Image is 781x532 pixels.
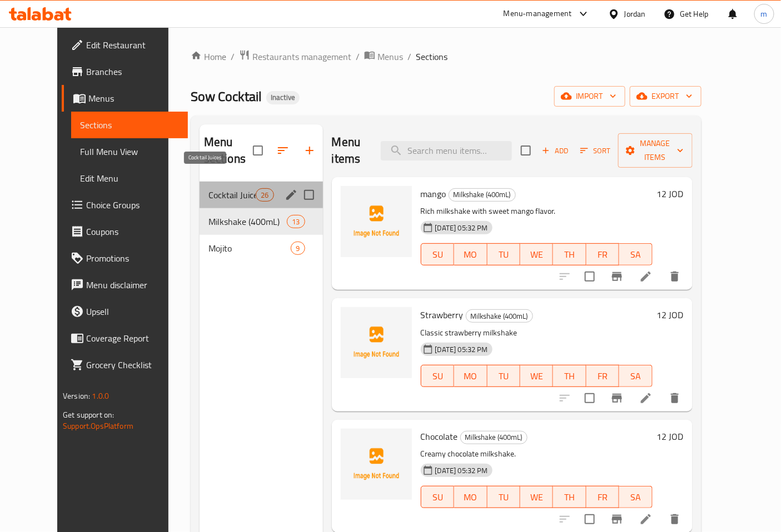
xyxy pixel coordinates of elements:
[459,368,482,384] span: MO
[619,486,652,508] button: SA
[459,247,482,263] span: MO
[80,145,179,158] span: Full Menu View
[466,310,533,323] span: Milkshake (400mL)
[208,215,287,228] span: Milkshake (400mL)
[639,392,653,405] a: Edit menu item
[63,419,133,433] a: Support.OpsPlatform
[657,307,684,323] h6: 12 JOD
[421,365,454,387] button: SU
[540,144,570,157] span: Add
[421,326,653,340] p: Classic strawberry milkshake
[578,387,601,410] span: Select to update
[208,242,291,255] span: Mojito
[208,188,256,202] span: Cocktail Juices
[246,139,270,162] span: Select all sections
[624,489,648,505] span: SA
[256,190,273,200] span: 26
[591,247,615,263] span: FR
[426,247,450,263] span: SU
[492,247,516,263] span: TU
[88,92,179,105] span: Menus
[341,429,412,500] img: Chocolate
[431,344,493,355] span: [DATE] 05:32 PM
[287,215,305,228] div: items
[200,208,323,235] div: Milkshake (400mL)13
[296,137,323,164] button: Add section
[661,385,688,411] button: delete
[291,242,305,255] div: items
[270,137,296,164] span: Sort sections
[71,138,188,165] a: Full Menu View
[426,489,450,505] span: SU
[421,447,653,461] p: Creamy chocolate milkshake.
[92,389,109,403] span: 1.0.0
[618,133,693,168] button: Manage items
[538,142,573,159] span: Add item
[62,272,188,298] a: Menu disclaimer
[580,144,611,157] span: Sort
[62,58,188,85] a: Branches
[487,486,520,508] button: TU
[492,368,516,384] span: TU
[283,187,300,203] button: edit
[62,32,188,58] a: Edit Restaurant
[558,489,581,505] span: TH
[619,243,652,265] button: SA
[449,188,516,202] div: Milkshake (400mL)
[520,486,553,508] button: WE
[492,489,516,505] span: TU
[619,365,652,387] button: SA
[657,186,684,202] h6: 12 JOD
[62,298,188,325] a: Upsell
[62,352,188,378] a: Grocery Checklist
[407,50,411,63] li: /
[661,263,688,290] button: delete
[364,49,403,64] a: Menus
[591,368,615,384] span: FR
[504,7,572,21] div: Menu-management
[86,252,179,265] span: Promotions
[627,137,684,164] span: Manage items
[466,309,533,323] div: Milkshake (400mL)
[459,489,482,505] span: MO
[558,247,581,263] span: TH
[239,49,351,64] a: Restaurants management
[460,431,528,444] div: Milkshake (400mL)
[86,358,179,372] span: Grocery Checklist
[604,263,630,290] button: Branch-specific-item
[553,243,586,265] button: TH
[421,243,454,265] button: SU
[256,188,273,202] div: items
[266,91,300,104] div: Inactive
[586,243,619,265] button: FR
[291,243,304,254] span: 9
[487,365,520,387] button: TU
[657,429,684,444] h6: 12 JOD
[62,325,188,352] a: Coverage Report
[287,217,304,227] span: 13
[578,265,601,288] span: Select to update
[454,365,487,387] button: MO
[191,84,262,109] span: Sow Cocktail
[554,86,625,107] button: import
[204,134,253,167] h2: Menu sections
[630,86,702,107] button: export
[578,508,601,531] span: Select to update
[624,368,648,384] span: SA
[332,134,367,167] h2: Menu items
[356,50,360,63] li: /
[761,8,768,20] span: m
[71,165,188,192] a: Edit Menu
[416,50,447,63] span: Sections
[62,218,188,245] a: Coupons
[200,235,323,262] div: Mojito9
[604,385,630,411] button: Branch-specific-item
[639,513,653,526] a: Edit menu item
[62,85,188,112] a: Menus
[578,142,614,159] button: Sort
[449,188,515,201] span: Milkshake (400mL)
[86,38,179,52] span: Edit Restaurant
[639,89,693,103] span: export
[538,142,573,159] button: Add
